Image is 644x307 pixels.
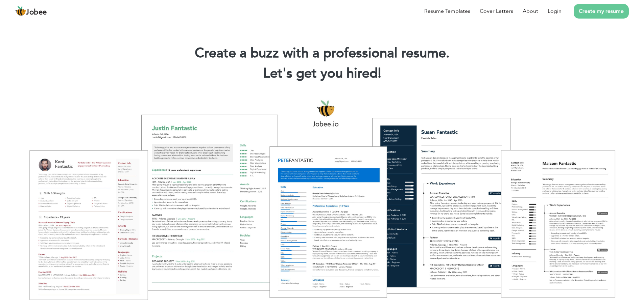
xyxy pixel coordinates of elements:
[574,4,629,19] a: Create my resume
[15,6,47,17] a: Jobee
[424,7,470,15] a: Resume Templates
[10,45,634,62] h1: Create a buzz with a professional resume.
[378,64,381,83] span: |
[10,65,634,82] h2: Let's
[296,64,381,83] span: get you hired!
[26,9,47,16] span: Jobee
[480,7,513,15] a: Cover Letters
[15,6,26,17] img: jobee.io
[548,7,562,15] a: Login
[523,7,538,15] a: About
